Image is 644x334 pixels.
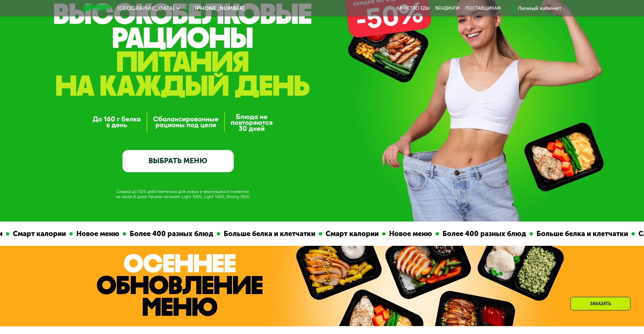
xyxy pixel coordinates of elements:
[465,6,501,11] div: поставщикам
[435,6,460,11] a: Вендинги
[214,228,312,239] div: Больше белка и клетчатки
[66,228,116,239] div: Новое меню
[118,6,174,11] span: [GEOGRAPHIC_DATA]
[570,297,630,310] div: Заказать
[316,228,376,239] div: Смарт калории
[184,4,244,12] a: [PHONE_NUMBER]
[518,4,561,12] div: Личный кабинет
[396,6,430,11] a: Качество еды
[526,228,625,239] div: Больше белка и клетчатки
[432,228,523,239] div: Более 400 разных блюд
[120,228,210,239] div: Более 400 разных блюд
[122,150,234,172] a: ВЫБРАТЬ МЕНЮ
[379,228,429,239] div: Новое меню
[3,228,63,239] div: Смарт калории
